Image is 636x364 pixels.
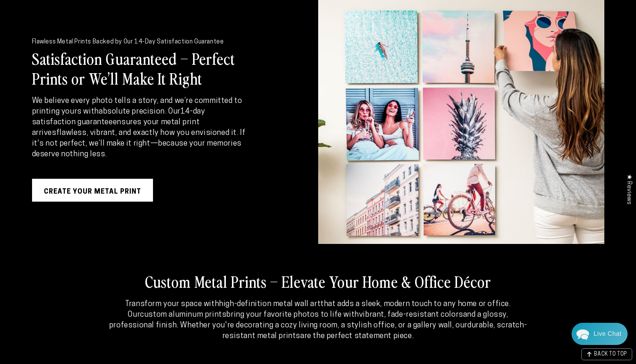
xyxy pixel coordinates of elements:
strong: absolute precision [99,108,165,115]
strong: durable, scratch-resistant metal prints [222,322,527,340]
strong: vibrant, fade-resistant colors [359,311,463,319]
h2: Custom Metal Prints – Elevate Your Home & Office Décor [70,271,566,291]
span: BACK TO TOP [594,352,627,357]
p: Transform your space with that adds a sleek, modern touch to any home or office. Our bring your f... [107,299,529,342]
strong: 14-day satisfaction guarantee [32,108,205,126]
strong: custom aluminum prints [140,311,226,319]
a: Create Your Metal Print [32,179,153,202]
div: Click to open Judge.me floating reviews tab [622,168,636,210]
h2: Satisfaction Guaranteed – Perfect Prints or We’ll Make It Right [32,48,250,88]
p: We believe every photo tells a story, and we’re committed to printing yours with . Our ensures yo... [32,96,250,160]
strong: high-definition metal wall art [219,300,320,308]
div: Contact Us Directly [594,323,622,345]
strong: flawless, vibrant, and exactly how you envisioned it [56,129,237,137]
p: Flawless Metal Prints Backed by Our 14-Day Satisfaction Guarantee [32,38,224,46]
div: Chat widget toggle [572,323,628,345]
